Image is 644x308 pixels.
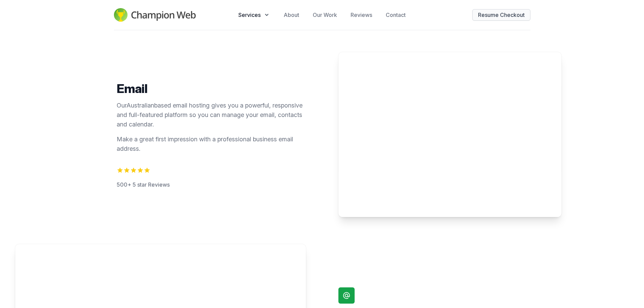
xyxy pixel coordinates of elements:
a: About [284,11,299,19]
span: Services [238,11,261,19]
p: Our Australian based email hosting gives you a powerful, responsive and full-featured platform so... [117,101,306,129]
button: Resume Checkout [472,9,530,21]
a: Contact [386,11,406,19]
a: Our Work [313,11,337,19]
img: Champion Web [114,8,196,22]
h2: Email [117,82,306,95]
p: Make a great first impression with a professional business email address. [117,135,306,153]
a: Reviews [351,11,372,19]
button: Services [238,11,270,19]
span: 500+ 5 star Reviews [117,181,170,188]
